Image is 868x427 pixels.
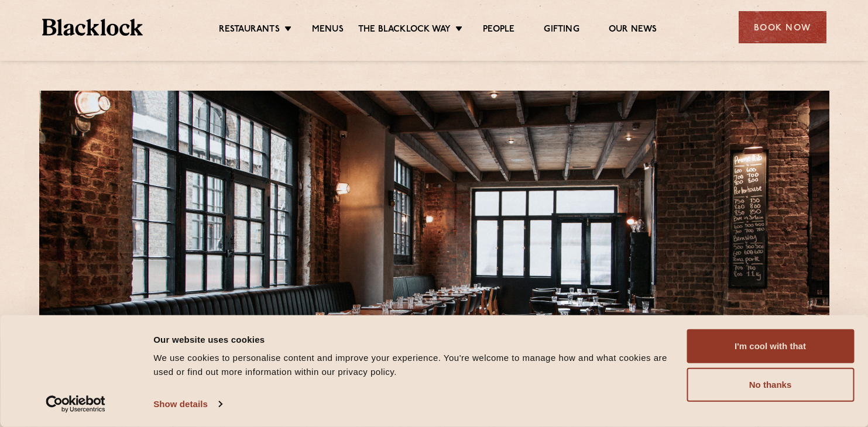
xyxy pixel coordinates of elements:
[153,332,673,346] div: Our website uses cookies
[687,329,854,363] button: I'm cool with that
[687,368,854,402] button: No thanks
[739,11,826,43] div: Book Now
[42,19,143,36] img: BL_Textured_Logo-footer-cropped.svg
[358,24,451,37] a: The Blacklock Way
[609,24,657,37] a: Our News
[153,395,221,413] a: Show details
[483,24,514,37] a: People
[312,24,344,37] a: Menus
[544,24,579,37] a: Gifting
[153,351,673,379] div: We use cookies to personalise content and improve your experience. You're welcome to manage how a...
[25,395,127,413] a: Usercentrics Cookiebot - opens in a new window
[219,24,280,37] a: Restaurants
